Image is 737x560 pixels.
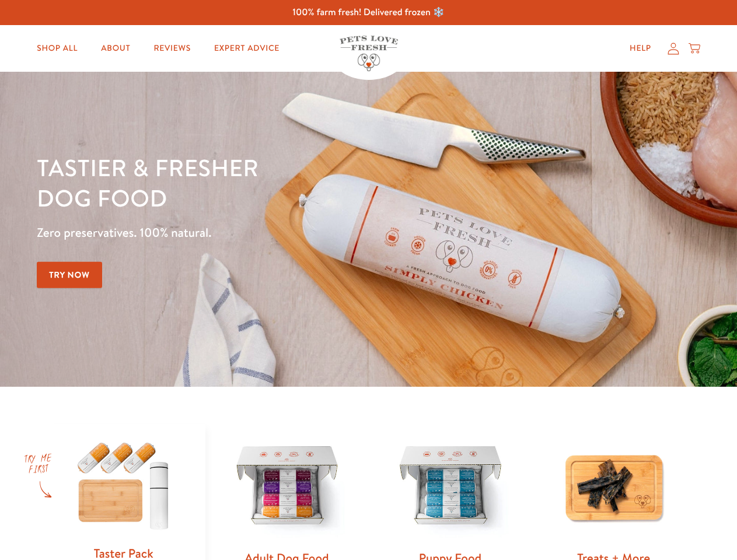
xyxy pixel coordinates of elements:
a: Expert Advice [205,37,289,60]
p: Zero preservatives. 100% natural. [37,222,479,243]
h1: Tastier & fresher dog food [37,152,479,213]
a: Try Now [37,262,102,288]
img: Pets Love Fresh [340,36,398,71]
a: Shop All [27,37,87,60]
a: About [92,37,139,60]
a: Help [620,37,661,60]
a: Reviews [144,37,200,60]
